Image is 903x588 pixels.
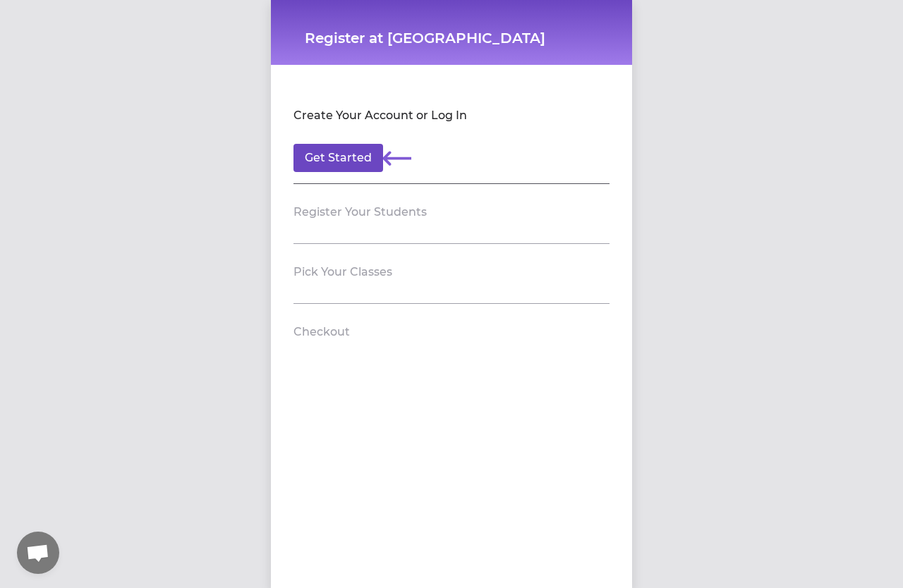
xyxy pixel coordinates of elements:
h2: Register Your Students [293,204,427,221]
button: Get Started [293,144,383,172]
h2: Checkout [293,324,350,341]
div: Open chat [17,532,59,574]
h2: Pick Your Classes [293,264,392,281]
h2: Create Your Account or Log In [293,107,467,124]
h1: Register at [GEOGRAPHIC_DATA] [305,28,598,48]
